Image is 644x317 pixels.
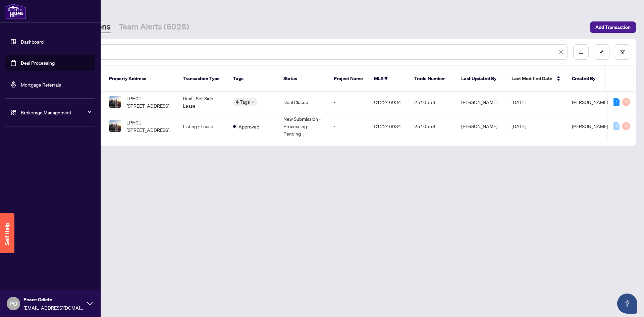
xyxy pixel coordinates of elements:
a: Deal Processing [21,60,55,66]
button: edit [594,44,609,60]
span: down [251,100,255,104]
span: LPH01-[STREET_ADDRESS] [126,119,172,134]
span: C12246034 [374,99,401,105]
img: thumbnail-img [109,96,121,108]
button: Open asap [617,294,637,314]
span: [EMAIL_ADDRESS][DOMAIN_NAME] [23,304,84,311]
span: [PERSON_NAME] [572,123,608,129]
span: [DATE] [512,123,526,129]
span: Approved [238,123,259,130]
td: Listing - Lease [177,112,228,140]
th: Status [278,66,328,92]
td: Deal Closed [278,92,328,112]
th: Tags [228,66,278,92]
a: Mortgage Referrals [21,82,61,88]
th: Last Modified Date [506,66,567,92]
span: Brokerage Management [21,109,91,116]
span: close [559,50,563,54]
td: New Submission - Processing Pending [278,112,328,140]
th: Project Name [328,66,369,92]
a: Team Alerts (6028) [119,21,189,33]
td: - [328,92,369,112]
div: 0 [622,98,630,106]
span: Self Help [4,223,10,245]
a: Dashboard [21,39,44,45]
td: 2510558 [409,92,456,112]
span: edit [599,50,604,54]
td: [PERSON_NAME] [456,112,506,140]
button: filter [615,44,630,60]
div: 0 [622,122,630,130]
button: download [573,44,589,60]
span: download [579,50,583,54]
th: Transaction Type [177,66,228,92]
th: MLS # [369,66,409,92]
span: LPH01-[STREET_ADDRESS] [126,95,172,109]
td: [PERSON_NAME] [456,92,506,112]
span: [DATE] [512,99,526,105]
td: - [328,112,369,140]
img: thumbnail-img [109,120,121,132]
span: Peace Odiete [23,296,84,303]
th: Created By [567,66,607,92]
span: PO [9,299,17,308]
th: Property Address [104,66,177,92]
button: Add Transaction [590,21,636,33]
span: C12246034 [374,123,401,129]
th: Last Updated By [456,66,506,92]
span: [PERSON_NAME] [572,99,608,105]
div: 1 [613,98,620,106]
td: 2510558 [409,112,456,140]
span: filter [620,50,625,54]
span: Add Transaction [595,22,631,33]
th: Trade Number [409,66,456,92]
img: logo [5,3,26,19]
span: 4 Tags [236,98,250,106]
td: Deal - Sell Side Lease [177,92,228,112]
span: Last Modified Date [512,75,552,82]
div: 0 [613,122,620,130]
